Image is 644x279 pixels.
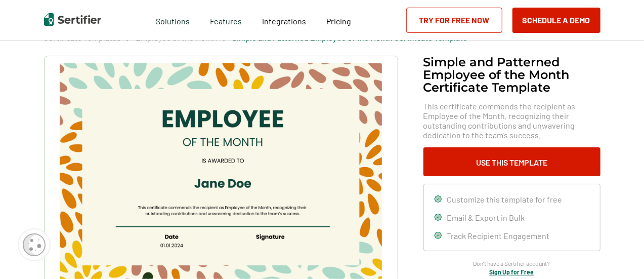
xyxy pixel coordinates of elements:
button: Schedule a Demo [512,8,600,33]
span: Pricing [326,16,351,26]
a: Pricing [326,14,351,26]
span: Features [210,14,242,26]
a: Try for Free Now [406,8,502,33]
img: Sertifier | Digital Credentialing Platform [44,13,101,26]
iframe: Chat Widget [593,230,644,279]
span: Customize this template for free [447,194,563,204]
a: Integrations [262,14,306,26]
span: This certificate commends the recipient as Employee of the Month, recognizing their outstanding c... [423,101,600,140]
img: Cookie Popup Icon [23,233,46,256]
span: Integrations [262,16,306,26]
span: Track Recipient Engagement [447,231,550,241]
span: Solutions [156,14,190,26]
span: Email & Export in Bulk [447,213,525,222]
a: Sign Up for Free [490,268,534,275]
h1: Simple and Patterned Employee of the Month Certificate Template [423,56,600,94]
button: Use This Template [423,147,600,176]
span: Don’t have a Sertifier account? [474,259,550,268]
